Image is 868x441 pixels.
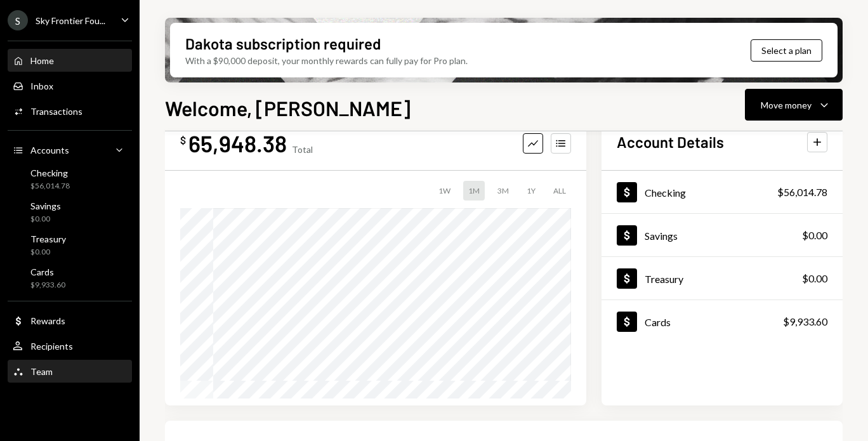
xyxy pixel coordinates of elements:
div: $0.00 [30,247,66,258]
div: $9,933.60 [783,314,827,329]
h1: Welcome, [PERSON_NAME] [165,95,411,121]
div: Total [292,144,313,155]
div: Cards [30,267,65,277]
div: 3M [492,181,514,201]
a: Transactions [8,100,132,122]
button: Select a plan [751,39,822,62]
div: $56,014.78 [30,181,70,192]
div: $9,933.60 [30,280,65,291]
div: Treasury [645,273,683,285]
div: Sky Frontier Fou... [36,15,105,26]
a: Home [8,49,132,72]
div: Inbox [30,81,53,91]
a: Cards$9,933.60 [602,300,843,343]
a: Treasury$0.00 [602,257,843,299]
div: Transactions [30,106,82,117]
div: ALL [548,181,571,201]
div: $0.00 [802,271,827,286]
a: Accounts [8,138,132,161]
a: Rewards [8,309,132,332]
button: Move money [745,89,843,121]
div: 1Y [522,181,541,201]
div: 1M [463,181,485,201]
div: 65,948.38 [188,129,287,157]
div: S [8,10,28,30]
a: Treasury$0.00 [8,230,132,260]
div: Recipients [30,341,73,352]
a: Team [8,360,132,383]
div: Checking [30,168,70,178]
div: $ [180,134,186,147]
div: Team [30,366,53,377]
div: Checking [645,187,686,199]
div: $0.00 [30,214,61,225]
div: Cards [645,316,671,328]
a: Checking$56,014.78 [602,171,843,213]
div: Savings [645,230,678,242]
div: With a $90,000 deposit, your monthly rewards can fully pay for Pro plan. [185,54,468,67]
div: Rewards [30,315,65,326]
a: Recipients [8,334,132,357]
div: Home [30,55,54,66]
div: Treasury [30,234,66,244]
div: $56,014.78 [777,185,827,200]
div: 1W [433,181,456,201]
div: Dakota subscription required [185,33,381,54]
div: Savings [30,201,61,211]
a: Checking$56,014.78 [8,164,132,194]
a: Cards$9,933.60 [8,263,132,293]
a: Inbox [8,74,132,97]
div: Accounts [30,145,69,155]
div: Move money [761,98,812,112]
a: Savings$0.00 [602,214,843,256]
div: $0.00 [802,228,827,243]
h2: Account Details [617,131,724,152]
a: Savings$0.00 [8,197,132,227]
